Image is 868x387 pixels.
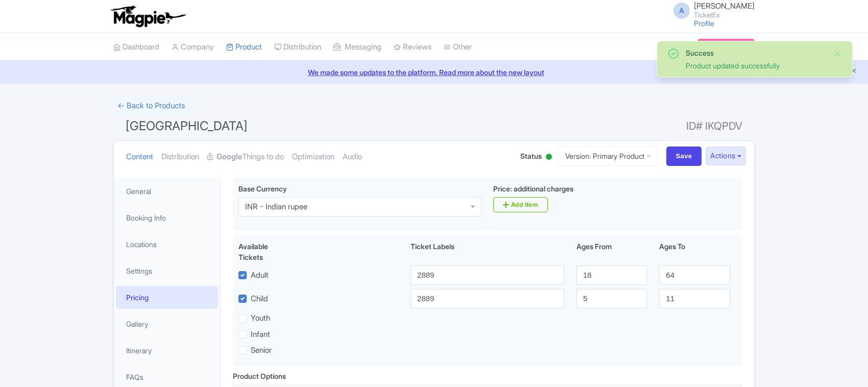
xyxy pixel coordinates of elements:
[116,180,218,203] a: General
[343,141,362,173] a: Audio
[116,233,218,256] a: Locations
[520,151,542,161] span: Status
[274,33,321,61] a: Distribution
[544,150,554,165] div: Active
[116,206,218,229] a: Booking Info
[6,67,862,78] a: We made some updates to the platform. Read more about the new layout
[113,96,189,116] a: ← Back to Products
[444,33,472,61] a: Other
[673,3,690,19] span: A
[238,184,287,193] span: Base Currency
[116,339,218,362] a: Itinerary
[686,116,742,136] span: ID# IKQPDV
[667,2,755,18] a: A [PERSON_NAME] TicketEx
[251,293,268,305] label: Child
[394,33,431,61] a: Reviews
[113,33,159,61] a: Dashboard
[570,241,653,262] div: Ages From
[226,33,262,61] a: Product
[404,241,570,262] div: Ticket Labels
[697,39,755,54] a: Subscription
[686,60,826,71] div: Product updated successfully
[411,289,564,308] input: Child
[292,141,334,173] a: Optimization
[172,33,214,61] a: Company
[333,33,381,61] a: Messaging
[251,345,272,356] label: Senior
[666,147,702,166] input: Save
[126,118,248,133] span: [GEOGRAPHIC_DATA]
[116,259,218,282] a: Settings
[558,146,658,166] a: Version: Primary Product
[161,141,199,173] a: Distribution
[706,147,746,165] button: Actions
[251,312,270,324] label: Youth
[116,312,218,335] a: Gallery
[108,5,187,28] img: logo-ab69f6fb50320c5b225c76a69d11143b.png
[653,241,736,262] div: Ages To
[251,270,269,281] label: Adult
[245,202,307,211] div: INR - Indian rupee
[686,47,826,58] div: Success
[207,141,284,173] a: GoogleThings to do
[493,197,548,212] a: Add Item
[493,183,573,194] label: Price: additional charges
[238,241,294,262] div: Available Tickets
[251,329,270,341] label: Infant
[216,151,242,163] strong: Google
[126,141,153,173] a: Content
[694,12,755,18] small: TicketEx
[116,286,218,309] a: Pricing
[694,19,714,28] a: Profile
[233,371,286,381] div: Product Options
[834,47,842,60] button: Close
[694,1,755,11] span: [PERSON_NAME]
[411,265,564,285] input: Adult
[850,66,858,78] button: Close announcement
